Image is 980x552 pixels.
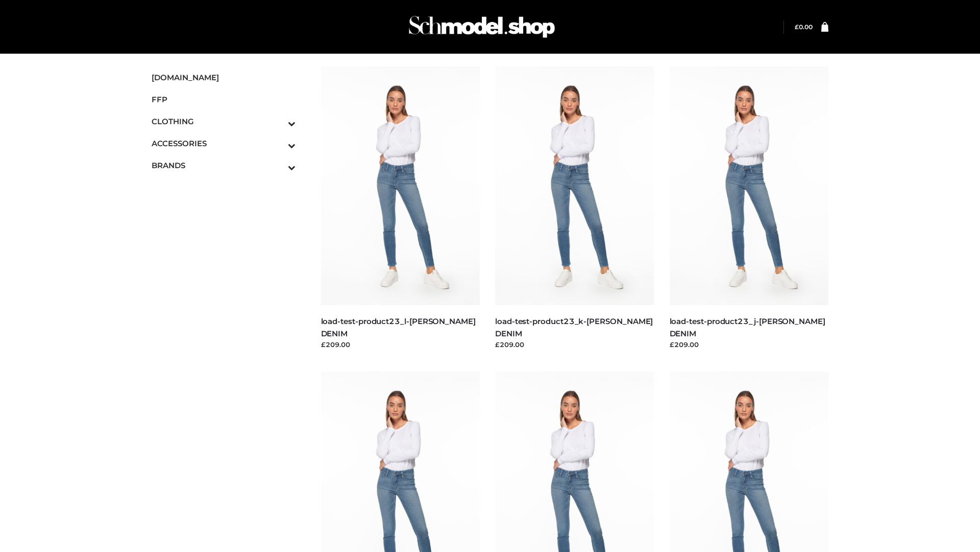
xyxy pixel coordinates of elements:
a: BRANDSToggle Submenu [152,154,296,176]
a: ACCESSORIESToggle Submenu [152,132,296,154]
button: Toggle Submenu [260,132,296,154]
div: £209.00 [495,339,654,350]
a: load-test-product23_l-[PERSON_NAME] DENIM [321,316,476,338]
img: Schmodel Admin 964 [405,7,558,47]
div: £209.00 [321,339,480,350]
a: FFP [152,88,296,110]
a: [DOMAIN_NAME] [152,66,296,88]
span: BRANDS [152,159,296,171]
a: load-test-product23_j-[PERSON_NAME] DENIM [670,316,825,338]
span: £ [795,23,799,31]
a: £0.00 [795,23,813,31]
span: CLOTHING [152,116,296,127]
button: Toggle Submenu [260,110,296,132]
a: CLOTHINGToggle Submenu [152,110,296,132]
button: Toggle Submenu [260,154,296,176]
bdi: 0.00 [795,23,813,31]
span: FFP [152,94,296,105]
span: [DOMAIN_NAME] [152,72,296,83]
a: load-test-product23_k-[PERSON_NAME] DENIM [495,316,653,338]
span: ACCESSORIES [152,137,296,149]
div: £209.00 [670,339,829,350]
